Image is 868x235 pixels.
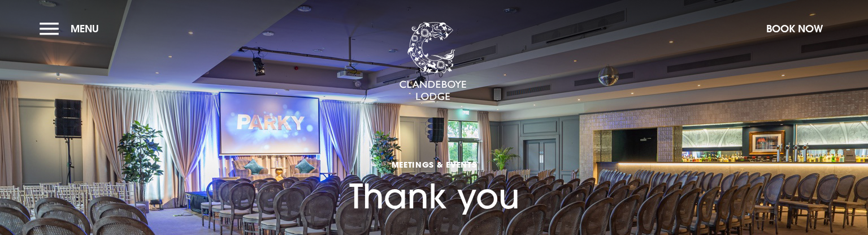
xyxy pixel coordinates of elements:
span: Meetings & Events [349,159,519,170]
img: Clandeboye Lodge [399,22,467,101]
button: Book Now [761,16,828,41]
h1: Thank you [349,129,519,216]
span: Menu [71,22,99,35]
button: Menu [40,16,105,41]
